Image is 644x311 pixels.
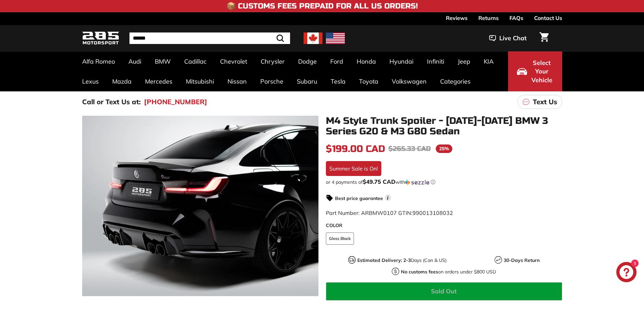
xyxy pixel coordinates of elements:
a: Porsche [254,71,290,91]
strong: 30-Days Return [504,257,540,263]
a: BMW [148,51,177,71]
a: Returns [478,12,499,24]
span: $199.00 CAD [326,143,385,155]
a: Mazda [105,71,138,91]
strong: Estimated Delivery: 2-3 [357,257,411,263]
span: $265.33 CAD [388,145,431,153]
span: 25% [436,145,452,153]
a: Cadillac [177,51,213,71]
a: Infiniti [420,51,451,71]
button: Select Your Vehicle [508,51,562,91]
input: Search [129,32,290,44]
a: Chevrolet [213,51,254,71]
a: Mitsubishi [179,71,221,91]
a: Jeep [451,51,477,71]
a: FAQs [509,12,523,24]
p: on orders under $800 USD [401,268,496,275]
a: Mercedes [138,71,179,91]
a: Honda [350,51,383,71]
span: 990013108032 [412,209,453,216]
a: Nissan [221,71,254,91]
a: [PHONE_NUMBER] [144,97,207,107]
a: Alfa Romeo [75,51,122,71]
a: Audi [122,51,148,71]
div: Summer Sale is On! [326,161,381,176]
a: Toyota [352,71,385,91]
span: Sold Out [431,287,457,295]
span: Select Your Vehicle [530,59,553,85]
span: Part Number: ARBMW0107 GTIN: [326,209,453,216]
a: Chrysler [254,51,291,71]
a: Contact Us [534,12,562,24]
button: Live Chat [480,30,535,47]
inbox-online-store-chat: Shopify online store chat [614,262,639,284]
a: Tesla [324,71,352,91]
div: or 4 payments of$49.75 CADwithSezzle Click to learn more about Sezzle [326,179,562,185]
a: Cart [535,27,553,50]
span: $49.75 CAD [363,178,396,185]
button: Sold Out [326,282,562,301]
strong: Best price guarantee [335,195,383,201]
span: Live Chat [499,34,527,43]
a: Dodge [291,51,324,71]
div: or 4 payments of with [326,179,562,185]
strong: No customs fees [401,269,438,275]
a: Reviews [446,12,468,24]
a: KIA [477,51,500,71]
a: Ford [324,51,350,71]
img: Logo_285_Motorsport_areodynamics_components [82,30,119,46]
p: Call or Text Us at: [82,97,141,107]
span: i [385,195,391,201]
a: Text Us [518,95,562,109]
label: COLOR [326,222,562,229]
h4: 📦 Customs Fees Prepaid for All US Orders! [226,2,418,10]
a: Categories [433,71,477,91]
h1: M4 Style Trunk Spoiler - [DATE]-[DATE] BMW 3 Series G20 & M3 G80 Sedan [326,116,562,137]
a: Volkswagen [385,71,433,91]
a: Lexus [75,71,105,91]
a: Hyundai [383,51,420,71]
a: Subaru [290,71,324,91]
p: Days (Can & US) [357,257,447,264]
img: Sezzle [405,179,429,185]
p: Text Us [533,97,557,107]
